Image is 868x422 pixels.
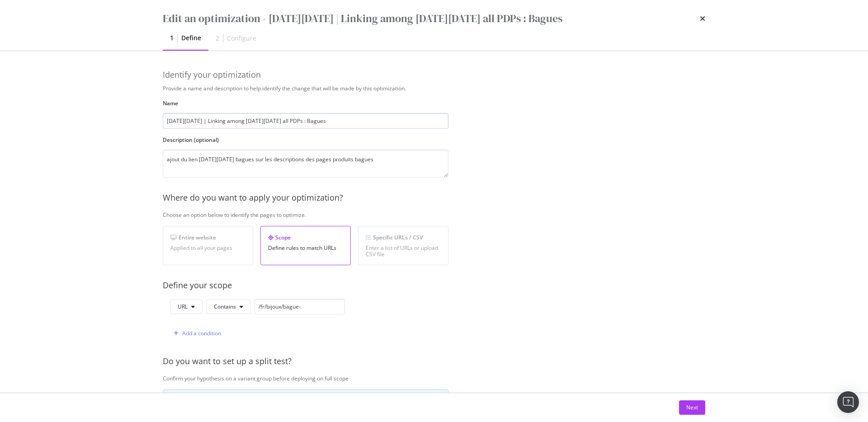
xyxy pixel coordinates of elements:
[170,234,245,241] div: Entire website
[163,192,750,204] div: Where do you want to apply your optimization?
[837,391,859,413] div: Open Intercom Messenger
[163,150,448,178] textarea: ajout du lien [DATE][DATE] bagues sur les descriptions des pages produits bagues
[686,403,698,411] div: Next
[214,303,236,310] span: Contains
[163,113,448,129] input: Enter an optimization name to easily find it back
[170,300,203,314] button: URL
[181,33,201,42] div: Define
[163,84,750,92] div: Provide a name and description to help identify the change that will be made by this optimization.
[163,136,448,144] label: Description (optional)
[163,69,705,81] div: Identify your optimization
[206,300,251,314] button: Contains
[679,400,705,415] button: Next
[227,34,256,43] div: Configure
[178,303,188,310] span: URL
[163,11,562,26] div: Edit an optimization - [DATE][DATE] | Linking among [DATE][DATE] all PDPs : Bagues
[163,211,750,219] div: Choose an option below to identify the pages to optimize.
[170,326,221,341] button: Add a condition
[700,11,705,26] div: times
[268,245,343,251] div: Define rules to match URLs
[366,245,441,258] div: Enter a list of URLs or upload CSV file
[163,375,750,382] div: Confirm your hypothesis on a variant group before deploying on full scope
[170,33,174,42] div: 1
[163,99,448,107] label: Name
[182,329,221,337] div: Add a condition
[163,356,750,367] div: Do you want to set up a split test?
[170,245,245,251] div: Applied to all your pages
[366,234,441,241] div: Specific URLs / CSV
[216,34,219,43] div: 2
[268,234,343,241] div: Scope
[163,280,750,291] div: Define your scope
